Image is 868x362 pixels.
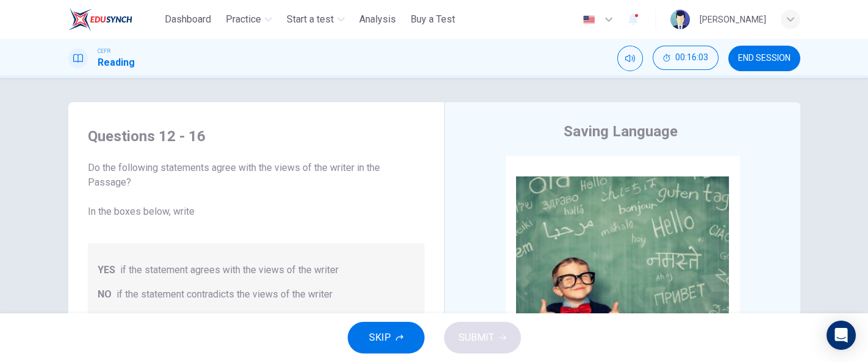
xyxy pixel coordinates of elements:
span: if the statement agrees with the views of the writer [120,263,339,277]
div: [PERSON_NAME] [700,12,766,27]
span: END SESSION [738,54,791,63]
span: SKIP [369,329,391,346]
div: Hide [653,46,719,71]
span: YES [98,263,115,277]
span: Do the following statements agree with the views of the writer in the Passage? In the boxes below... [88,161,425,219]
img: ELTC logo [68,7,132,32]
span: if the statement contradicts the views of the writer [117,287,332,302]
span: CEFR [98,47,110,55]
h4: Saving Language [564,122,678,141]
div: Open Intercom Messenger [827,321,856,350]
span: 00:16:03 [675,53,708,63]
button: END SESSION [728,46,800,71]
div: Mute [617,46,643,71]
button: Analysis [354,9,401,30]
button: Practice [221,9,277,30]
span: Practice [226,12,261,27]
a: ELTC logo [68,7,160,32]
span: NOT GIVEN [98,312,148,326]
h4: Questions 12 - 16 [88,127,425,146]
button: 00:16:03 [653,46,719,70]
img: Profile picture [670,10,690,29]
span: Buy a Test [411,12,455,27]
span: Analysis [359,12,396,27]
span: NO [98,287,112,302]
button: Buy a Test [406,9,460,30]
h1: Reading [98,55,135,70]
button: SKIP [348,322,425,353]
span: if it is impossible to say what the writer thinks about this [152,312,394,326]
img: en [581,15,597,24]
span: Start a test [287,12,334,27]
button: Dashboard [160,9,216,30]
button: Start a test [282,9,350,30]
span: Dashboard [165,12,211,27]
